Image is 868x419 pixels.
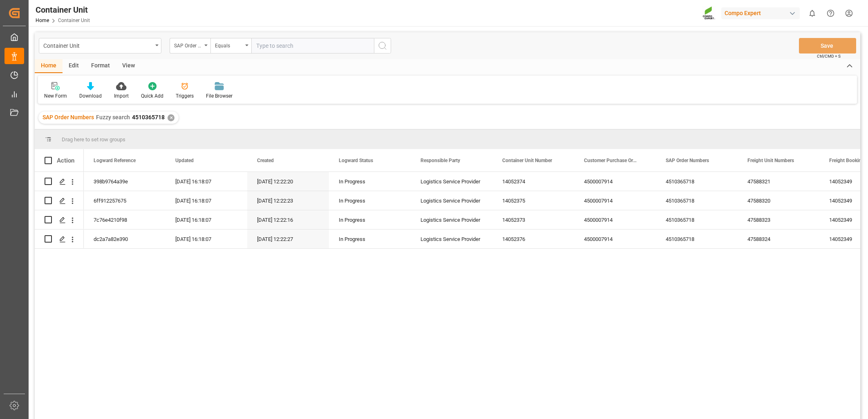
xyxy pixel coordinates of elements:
div: 47588323 [738,210,819,229]
div: Compo Expert [721,7,800,19]
span: Drag here to set row groups [62,136,125,143]
div: Triggers [176,92,194,100]
div: 398b9764a39e [84,172,166,191]
span: Fuzzy search [96,114,130,120]
span: Logward Reference [94,158,136,163]
div: Press SPACE to select this row. [35,230,84,249]
div: New Form [44,92,67,100]
div: SAP Order Numbers [174,40,202,49]
div: View [116,59,141,73]
img: Screenshot%202023-09-29%20at%2010.02.21.png_1712312052.png [702,6,716,20]
button: Compo Expert [721,5,803,21]
span: Customer Purchase Order Numbers [584,158,639,163]
span: Ctrl/CMD + S [817,53,841,59]
div: [DATE] 12:22:23 [247,191,329,210]
div: [DATE] 12:22:16 [247,210,329,229]
div: Logistics Service Provider [411,172,492,191]
div: Press SPACE to select this row. [35,172,84,191]
button: show 0 new notifications [803,4,821,22]
div: 47588320 [738,191,819,210]
div: 4510365718 [656,172,738,191]
div: 7c76e4210f98 [84,210,166,229]
div: Import [114,92,129,100]
span: Created [257,158,274,163]
div: 6ff912257675 [84,191,166,210]
div: In Progress [339,211,401,230]
div: 4500007914 [574,191,656,210]
button: open menu [39,38,161,53]
div: [DATE] 12:22:27 [247,230,329,248]
div: Edit [63,59,85,73]
div: 4500007914 [574,230,656,248]
div: [DATE] 16:18:07 [166,230,247,248]
div: In Progress [339,230,401,249]
div: Logistics Service Provider [411,191,492,210]
button: Help Center [821,4,840,22]
button: Save [799,38,856,53]
span: Responsible Party [421,158,460,163]
div: Action [57,157,74,164]
button: open menu [170,38,210,53]
div: dc2a7a82e390 [84,230,166,248]
div: Format [85,59,116,73]
div: In Progress [339,172,401,191]
div: [DATE] 16:18:07 [166,172,247,191]
div: 4500007914 [574,210,656,229]
div: [DATE] 16:18:07 [166,210,247,229]
div: 14052375 [492,191,574,210]
div: 14052374 [492,172,574,191]
button: open menu [210,38,251,53]
div: Equals [215,40,243,49]
input: Type to search [251,38,374,53]
div: Home [35,59,63,73]
span: Freight Unit Numbers [747,158,794,163]
div: ✕ [168,114,174,121]
a: Home [36,18,49,23]
div: 14052376 [492,230,574,248]
span: SAP Order Numbers [43,114,94,120]
div: 47588321 [738,172,819,191]
div: Press SPACE to select this row. [35,210,84,230]
div: 47588324 [738,230,819,248]
span: SAP Order Numbers [666,158,709,163]
span: Logward Status [339,158,373,163]
div: 4510365718 [656,191,738,210]
div: 4510365718 [656,230,738,248]
div: Container Unit [43,40,152,50]
div: 4510365718 [656,210,738,229]
div: [DATE] 12:22:20 [247,172,329,191]
div: File Browser [206,92,233,100]
span: Updated [175,158,194,163]
div: 14052373 [492,210,574,229]
button: search button [374,38,391,53]
div: Download [79,92,102,100]
div: Logistics Service Provider [411,210,492,229]
div: [DATE] 16:18:07 [166,191,247,210]
div: Logistics Service Provider [411,230,492,248]
div: Press SPACE to select this row. [35,191,84,210]
span: Container Unit Number [502,158,552,163]
div: 4500007914 [574,172,656,191]
div: Container Unit [36,4,90,16]
div: Quick Add [141,92,163,100]
span: 4510365718 [132,114,165,120]
div: In Progress [339,192,401,210]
